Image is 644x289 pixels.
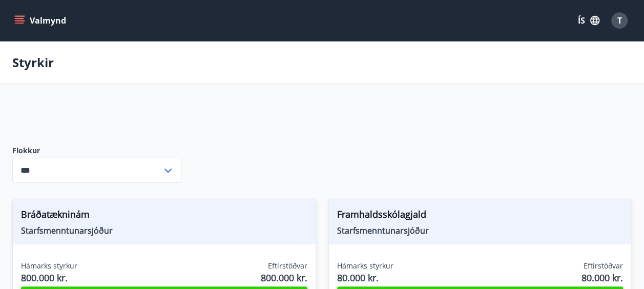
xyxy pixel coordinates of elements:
[584,261,623,271] span: Eftirstöðvar
[261,271,307,284] span: 800.000 kr.
[337,208,624,225] span: Framhaldsskólagjald
[21,271,77,284] span: 800.000 kr.
[21,208,307,225] span: Bráðatækninám
[337,261,393,271] span: Hámarks styrkur
[581,271,623,284] span: 80.000 kr.
[337,225,624,236] span: Starfsmenntunarsjóður
[12,54,54,71] p: Styrkir
[12,11,70,30] button: menu
[268,261,307,271] span: Eftirstöðvar
[607,8,632,33] button: T
[337,271,393,284] span: 80.000 kr.
[12,146,181,156] label: Flokkur
[21,225,307,236] span: Starfsmenntunarsjóður
[21,261,77,271] span: Hámarks styrkur
[572,11,605,30] button: ÍS
[617,15,622,26] span: T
